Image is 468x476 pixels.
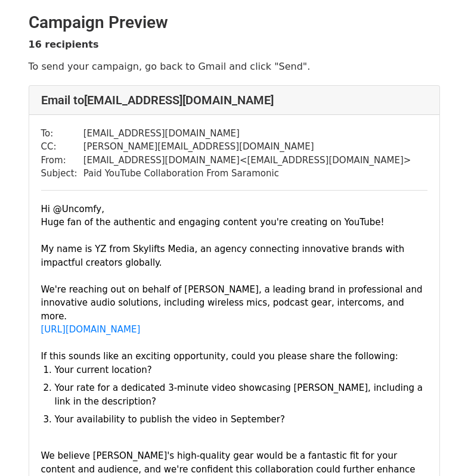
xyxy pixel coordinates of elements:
[41,127,83,141] td: To:
[55,381,427,408] div: Your rate for a dedicated 3-minute video showcasing [PERSON_NAME], including a link in the descri...
[83,127,411,141] td: [EMAIL_ADDRESS][DOMAIN_NAME]
[29,39,99,50] strong: 16 recipients
[41,203,427,216] div: Hi @Uncomfy,
[29,60,440,73] p: To send your campaign, go back to Gmail and click "Send".
[41,350,427,363] div: If this sounds like an exciting opportunity, could you please share the following:
[55,363,427,377] div: Your current location?
[41,167,83,181] td: Subject:
[41,324,141,335] a: [URL][DOMAIN_NAME]
[83,167,411,181] td: Paid YouTube Collaboration From Saramonic
[41,216,427,229] div: Huge fan of the authentic and engaging content you're creating on YouTube!
[41,140,83,154] td: CC:
[41,93,427,107] h4: Email to [EMAIL_ADDRESS][DOMAIN_NAME]
[83,140,411,154] td: [PERSON_NAME][EMAIL_ADDRESS][DOMAIN_NAME]
[55,413,427,427] div: Your availability to publish the video in September?
[408,419,468,476] iframe: Chat Widget
[41,242,427,269] div: My name is YZ from Skylifts Media, an agency connecting innovative brands with impactful creators...
[41,154,83,167] td: From:
[83,154,411,167] td: [EMAIL_ADDRESS][DOMAIN_NAME] < [EMAIL_ADDRESS][DOMAIN_NAME] >
[29,13,440,33] h2: Campaign Preview
[41,283,427,323] div: We're reaching out on behalf of [PERSON_NAME], a leading brand in professional and innovative aud...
